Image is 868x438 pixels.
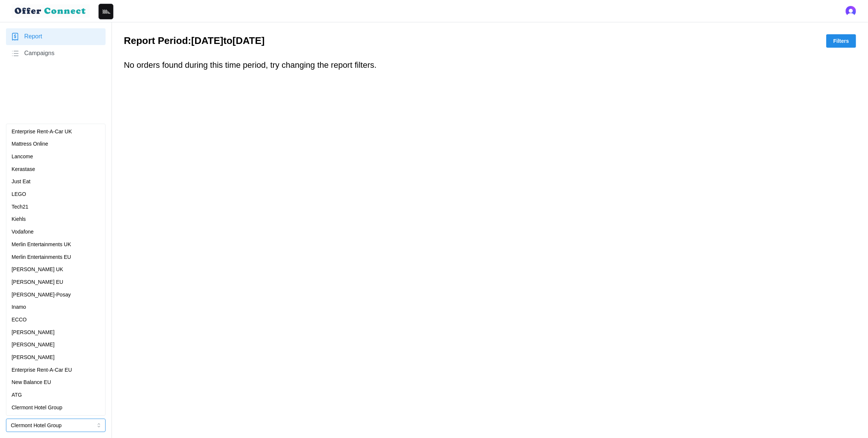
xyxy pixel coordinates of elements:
p: [PERSON_NAME]-Posay [12,291,71,299]
p: [PERSON_NAME] [12,328,54,337]
p: LEGO [12,190,26,199]
a: Report [6,28,106,45]
img: 's logo [846,6,856,16]
img: loyalBe Logo [12,4,90,18]
p: Tech21 [12,203,28,211]
button: Open user button [846,6,856,16]
p: Enterprise Rent-A-Car UK [12,128,72,136]
p: [PERSON_NAME] EU [12,278,63,286]
h2: Report Period: [DATE] to [DATE] [124,34,264,47]
a: Campaigns [6,45,106,62]
h3: No orders found during this time period, try changing the report filters. [124,60,856,71]
span: Report [24,32,42,41]
p: Mattress Online [12,140,48,148]
span: Campaigns [24,49,54,58]
p: Merlin Entertainments EU [12,253,71,261]
button: Clermont Hotel Group [6,419,106,432]
p: ATG [12,391,22,399]
p: [PERSON_NAME] [12,353,54,362]
p: Clermont Hotel Group [12,404,62,412]
p: New Balance EU [12,378,51,387]
p: [PERSON_NAME] UK [12,266,63,274]
p: ECCO [12,316,26,324]
p: [PERSON_NAME] [12,341,54,349]
p: Just Eat [12,178,31,186]
button: Filters [826,34,856,48]
p: Lancome [12,153,33,161]
p: Inamo [12,303,26,311]
p: Enterprise Rent-A-Car EU [12,366,72,374]
p: Kiehls [12,215,26,223]
p: Kerastase [12,165,35,174]
p: Merlin Entertainments UK [12,241,71,249]
p: Vodafone [12,228,34,236]
span: Filters [833,35,849,47]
